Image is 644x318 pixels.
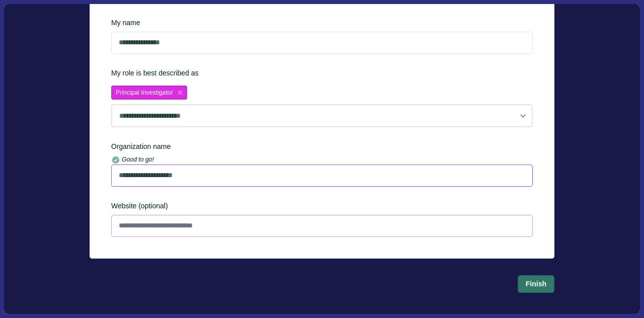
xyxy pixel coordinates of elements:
span: Principal Investigator [116,89,173,97]
div: Good to go! [122,155,154,165]
span: Website (optional) [111,201,533,211]
button: close [176,88,185,97]
div: My name [111,18,533,28]
button: Finish [518,275,554,293]
div: My role is best described as [111,68,533,127]
div: Organization name [111,141,533,152]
